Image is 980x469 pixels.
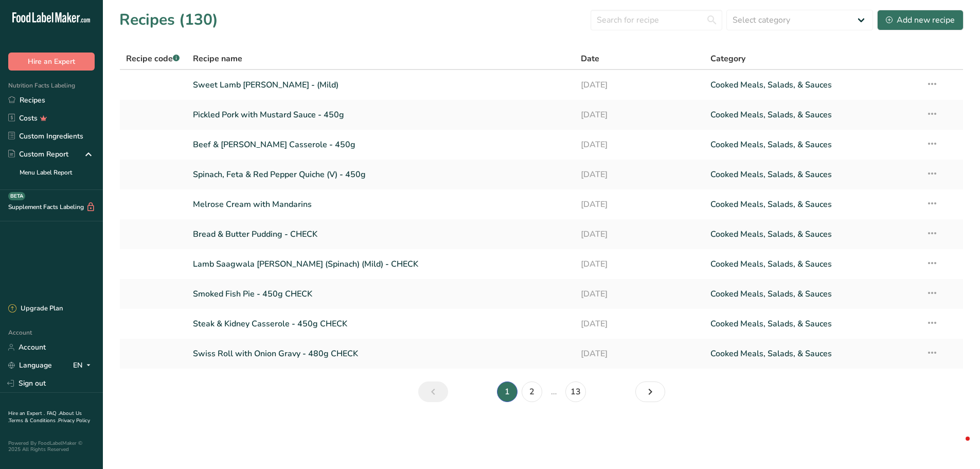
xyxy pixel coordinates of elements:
[710,53,745,65] span: Category
[193,53,242,65] span: Recipe name
[193,313,569,335] a: Steak & Kidney Casserole - 450g CHECK
[710,194,914,215] a: Cooked Meals, Salads, & Sauces
[8,410,45,417] a: Hire an Expert .
[193,223,569,245] a: Bread & Butter Pudding - CHECK
[710,223,914,245] a: Cooked Meals, Salads, & Sauces
[710,104,914,126] a: Cooked Meals, Salads, & Sauces
[193,283,569,305] a: Smoked Fish Pie - 450g CHECK
[8,410,82,424] a: About Us .
[581,134,698,155] a: [DATE]
[522,381,542,402] a: Page 2.
[581,283,698,305] a: [DATE]
[877,10,964,30] button: Add new recipe
[8,356,52,374] a: Language
[193,194,569,215] a: Melrose Cream with Mandarins
[710,313,914,335] a: Cooked Meals, Salads, & Sauces
[119,8,218,31] h1: Recipes (130)
[581,253,698,275] a: [DATE]
[710,74,914,96] a: Cooked Meals, Salads, & Sauces
[710,343,914,364] a: Cooked Meals, Salads, & Sauces
[193,253,569,275] a: Lamb Saagwala [PERSON_NAME] (Spinach) (Mild) - CHECK
[945,434,970,459] iframe: Intercom live chat
[886,14,955,26] div: Add new recipe
[126,53,180,64] span: Recipe code
[591,10,722,30] input: Search for recipe
[418,381,448,402] a: Previous page
[581,343,698,364] a: [DATE]
[710,283,914,305] a: Cooked Meals, Salads, & Sauces
[581,74,698,96] a: [DATE]
[73,359,95,372] div: EN
[710,164,914,185] a: Cooked Meals, Salads, & Sauces
[565,381,586,402] a: Page 13.
[581,223,698,245] a: [DATE]
[710,253,914,275] a: Cooked Meals, Salads, & Sauces
[581,313,698,335] a: [DATE]
[710,134,914,155] a: Cooked Meals, Salads, & Sauces
[581,194,698,215] a: [DATE]
[193,343,569,364] a: Swiss Roll with Onion Gravy - 480g CHECK
[8,149,68,160] div: Custom Report
[193,104,569,126] a: Pickled Pork with Mustard Sauce - 450g
[8,304,63,314] div: Upgrade Plan
[47,410,59,417] a: FAQ .
[193,74,569,96] a: Sweet Lamb [PERSON_NAME] - (Mild)
[635,381,665,402] a: Next page
[193,134,569,155] a: Beef & [PERSON_NAME] Casserole - 450g
[193,164,569,185] a: Spinach, Feta & Red Pepper Quiche (V) - 450g
[8,440,95,453] div: Powered By FoodLabelMaker © 2025 All Rights Reserved
[581,104,698,126] a: [DATE]
[8,192,25,200] div: BETA
[9,417,58,424] a: Terms & Conditions .
[58,417,90,424] a: Privacy Policy
[581,164,698,185] a: [DATE]
[581,53,599,65] span: Date
[8,53,95,71] button: Hire an Expert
